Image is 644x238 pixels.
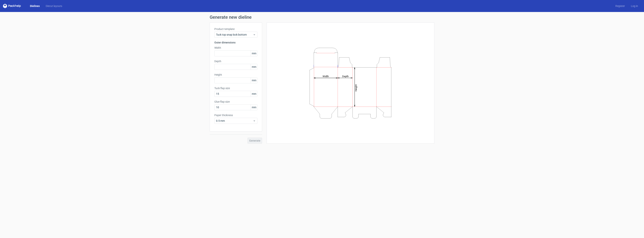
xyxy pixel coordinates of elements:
label: Height [214,73,257,77]
label: Glue flap size [214,100,257,104]
label: Paper thickness [214,113,257,117]
span: Tuck top snap lock bottom [216,33,253,37]
span: mm [251,78,257,83]
label: Width [214,46,257,50]
label: Depth [214,59,257,63]
a: Log in [628,4,641,8]
tspan: Height [355,84,357,91]
tspan: Width [323,75,329,78]
label: Product template [214,27,257,31]
label: Tuck flap size [214,86,257,90]
span: mm [251,91,257,97]
span: mm [251,51,257,56]
a: Register [612,4,628,8]
h1: Generate new dieline [210,15,434,19]
a: Diecut layouts [43,4,65,8]
span: 0.5 mm [216,119,253,123]
tspan: Depth [342,75,349,78]
span: mm [251,104,257,110]
span: mm [251,64,257,70]
h3: Outer dimensions [214,41,257,44]
a: Dielines [27,4,43,8]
